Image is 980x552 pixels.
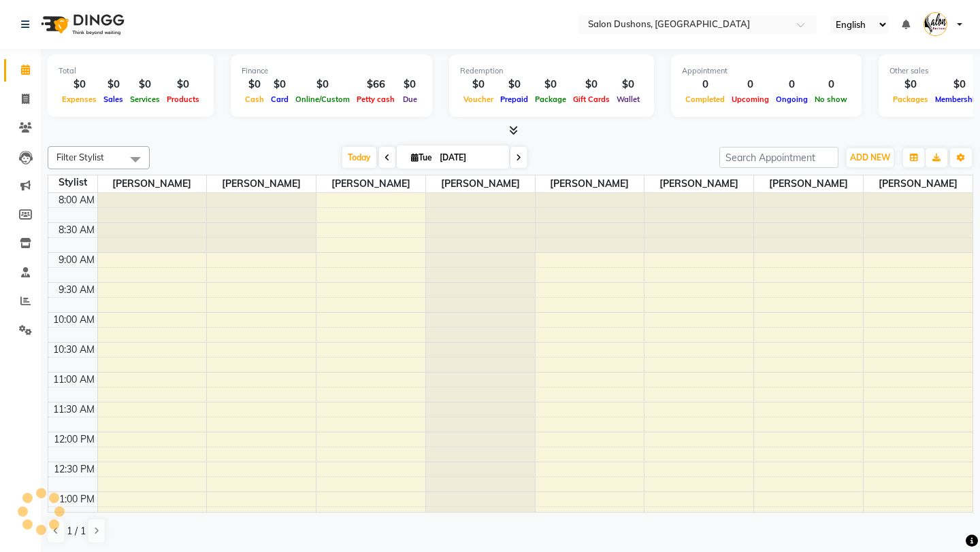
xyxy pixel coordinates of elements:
[570,94,613,104] span: Gift Cards
[267,77,292,92] div: $0
[267,94,292,104] span: Card
[728,94,772,104] span: Upcoming
[51,462,97,477] div: 12:30 PM
[353,77,398,92] div: $66
[242,65,421,77] div: Finance
[772,77,811,92] div: 0
[51,432,97,447] div: 12:00 PM
[570,77,613,92] div: $0
[682,77,728,92] div: 0
[460,65,643,77] div: Redemption
[889,94,932,104] span: Packages
[292,94,353,104] span: Online/Custom
[847,148,894,167] button: ADD NEW
[207,175,316,192] span: [PERSON_NAME]
[50,373,97,387] div: 11:00 AM
[850,152,890,162] span: ADD NEW
[536,175,644,192] span: [PERSON_NAME]
[436,148,504,168] input: 2025-09-02
[460,77,497,92] div: $0
[728,77,772,92] div: 0
[56,193,97,207] div: 8:00 AM
[316,175,425,192] span: [PERSON_NAME]
[50,313,97,327] div: 10:00 AM
[56,283,97,297] div: 9:30 AM
[644,175,753,192] span: [PERSON_NAME]
[163,94,203,104] span: Products
[100,94,127,104] span: Sales
[408,152,436,162] span: Tue
[754,175,863,192] span: [PERSON_NAME]
[98,175,207,192] span: [PERSON_NAME]
[35,5,128,44] img: logo
[56,492,97,506] div: 1:00 PM
[497,77,532,92] div: $0
[67,524,86,538] span: 1 / 1
[59,94,100,104] span: Expenses
[811,94,851,104] span: No show
[613,77,643,92] div: $0
[889,77,932,92] div: $0
[59,77,100,92] div: $0
[811,77,851,92] div: 0
[342,147,376,168] span: Today
[772,94,811,104] span: Ongoing
[613,94,643,104] span: Wallet
[56,223,97,237] div: 8:30 AM
[864,175,973,192] span: [PERSON_NAME]
[50,402,97,417] div: 11:30 AM
[532,94,570,104] span: Package
[532,77,570,92] div: $0
[460,94,497,104] span: Voucher
[682,65,851,77] div: Appointment
[59,65,203,77] div: Total
[924,12,947,36] img: null
[127,77,163,92] div: $0
[242,94,267,104] span: Cash
[682,94,728,104] span: Completed
[497,94,532,104] span: Prepaid
[398,77,421,92] div: $0
[719,147,838,168] input: Search Appointment
[353,94,398,104] span: Petty cash
[48,175,97,190] div: Stylist
[100,77,127,92] div: $0
[56,152,104,162] span: Filter Stylist
[426,175,535,192] span: [PERSON_NAME]
[163,77,203,92] div: $0
[242,77,267,92] div: $0
[399,94,421,104] span: Due
[127,94,163,104] span: Services
[56,253,97,267] div: 9:00 AM
[50,343,97,357] div: 10:30 AM
[292,77,353,92] div: $0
